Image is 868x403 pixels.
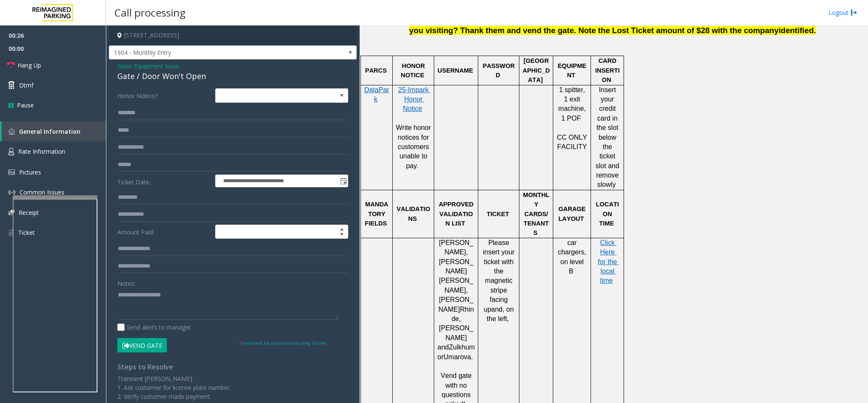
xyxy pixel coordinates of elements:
[117,70,348,82] div: Gate / Door Won't Open
[401,62,427,79] span: HONOR NOTICE
[779,26,814,35] span: identified
[19,127,80,135] span: General Information
[829,8,857,17] a: Logout
[438,296,473,313] span: [PERSON_NAME]
[596,86,621,189] span: Insert your credit card in the slot below the ticket slot and remove slowly
[134,62,179,70] span: Equipment Issue
[117,323,191,332] label: Send alerts to manager
[441,372,445,379] span: V
[2,121,106,141] a: General Information
[8,189,15,196] img: 'icon'
[8,169,15,175] img: 'icon'
[483,62,515,79] span: PASSWORD
[814,26,816,35] span: .
[117,276,136,288] label: Notes:
[338,175,348,187] span: Toggle popup
[558,206,587,222] span: GARAGE LAYOUT
[132,62,179,70] span: -
[365,67,387,74] span: PARCS
[19,168,41,176] span: Pictures
[336,225,348,232] span: Increase value
[523,57,550,83] span: [GEOGRAPHIC_DATA]
[598,240,619,285] a: Click Here for the local time
[110,2,190,23] h3: Call processing
[439,277,473,293] span: [PERSON_NAME],
[444,353,473,361] span: Umarova.
[557,134,589,150] span: CC ONLY FACILITY
[438,67,473,74] span: USERNAME
[595,57,620,83] span: CARD INSERTION
[115,88,213,103] label: Honor Notice?:
[239,340,326,346] small: Vend will be performed using 9 tone
[109,25,357,45] h4: [STREET_ADDRESS]
[596,201,619,227] span: LOCATION TIME
[336,232,348,239] span: Decrease value
[8,148,14,155] img: 'icon'
[8,229,14,237] img: 'icon'
[364,87,389,103] a: DataPark
[109,46,307,59] span: 1904 - Monthly Entry
[366,15,861,35] span: If there should have been a validation for the lost ticket, ask two questions only: 1.) What is y...
[19,81,33,90] span: Dtmf
[523,192,549,237] span: MONTHLY CARDS/TENANTS
[438,344,475,360] span: Zulkhumor
[8,128,15,135] img: 'icon'
[558,62,587,79] span: EQUIPMENT
[487,306,516,322] span: and, on the left,
[365,201,388,227] span: MANDATORY FIELDS
[18,147,65,155] span: Rate Information
[117,338,167,352] button: Vend Gate
[8,210,14,215] img: 'icon'
[452,306,474,322] span: Rhinde
[439,201,475,227] span: APPROVED VALIDATION LIST
[558,86,588,122] span: 1 spitter, 1 exit machine, 1 POF
[117,62,132,70] span: Issue
[397,206,430,222] span: VALIDATIONS
[17,61,41,70] span: Hang Up
[117,363,348,371] h4: Steps to Resolve
[115,175,213,187] label: Ticket Date:
[439,239,473,275] span: [PERSON_NAME], [PERSON_NAME]
[17,101,34,110] span: Pause
[598,239,619,285] span: Click Here for the local time
[115,225,213,239] label: Amount Paid:
[487,211,509,217] span: TICKET
[19,188,64,196] span: Common Issues
[398,87,430,113] a: 25-Impark Honor Notice
[396,124,433,169] span: Write honor notices for customers unable to pay.
[851,8,857,17] img: logout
